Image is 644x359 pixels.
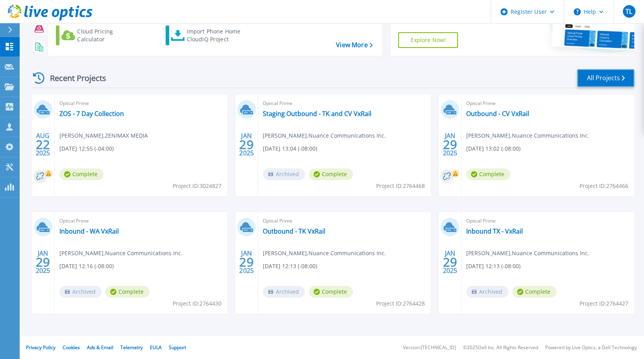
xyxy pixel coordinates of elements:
li: Powered by Live Optics, a Dell Technology [545,345,637,350]
span: Optical Prime [466,217,629,225]
div: JAN 2025 [35,248,50,276]
a: Ads & Email [87,344,113,351]
span: Archived [263,286,305,298]
span: Optical Prime [263,217,426,225]
a: Cloud Pricing Calculator [56,26,144,45]
span: [DATE] 13:02 (-08:00) [466,144,520,153]
span: [DATE] 12:13 (-08:00) [263,262,317,271]
span: [DATE] 12:13 (-08:00) [466,262,520,271]
li: © 2025 Dell Inc. All Rights Reserved [463,345,538,350]
a: Inbound - WA VxRail [59,227,119,235]
span: Project ID: 2764466 [579,182,628,190]
span: [DATE] 12:55 (-04:00) [59,144,114,153]
span: Archived [466,286,508,298]
a: EULA [150,344,162,351]
a: Privacy Policy [26,344,55,351]
span: Complete [466,168,510,180]
span: [PERSON_NAME] , Nuance Communications Inc. [263,249,386,258]
div: JAN 2025 [442,130,457,159]
span: 29 [443,141,457,148]
a: Staging Outbound - TK and CV VxRail [263,110,371,118]
span: [PERSON_NAME] , Nuance Communications Inc. [466,249,589,258]
div: JAN 2025 [442,248,457,276]
span: Project ID: 2764430 [173,299,221,308]
span: 29 [36,259,50,265]
span: Project ID: 3024827 [173,182,221,190]
span: Optical Prime [466,99,629,108]
a: Explore Now! [398,32,458,48]
span: Complete [512,286,556,298]
span: 29 [239,141,253,148]
span: 29 [443,259,457,265]
a: Telemetry [120,344,143,351]
span: Complete [105,286,149,298]
a: Outbound - TK VxRail [263,227,325,235]
div: AUG 2025 [35,130,50,159]
span: 29 [239,259,253,265]
a: ZOS - 7 Day Collection [59,110,124,118]
span: Archived [263,168,305,180]
div: JAN 2025 [239,248,254,276]
span: Complete [309,286,353,298]
span: Project ID: 2764427 [579,299,628,308]
a: View More [336,41,373,49]
span: 22 [36,141,50,148]
a: Outbound - CV VxRail [466,110,529,118]
span: Optical Prime [59,217,223,225]
div: Import Phone Home CloudIQ Project [187,28,248,43]
a: Support [169,344,186,351]
span: [PERSON_NAME] , Nuance Communications Inc. [263,131,386,140]
div: Recent Projects [30,68,117,88]
span: Complete [309,168,353,180]
span: Complete [59,168,103,180]
span: Archived [59,286,101,298]
span: Project ID: 2764428 [376,299,425,308]
span: [DATE] 13:04 (-08:00) [263,144,317,153]
span: [PERSON_NAME] , Nuance Communications Inc. [59,249,183,258]
span: [PERSON_NAME] , ZENIMAX MEDIA [59,131,148,140]
div: JAN 2025 [239,130,254,159]
a: Inbound TX - VxRail [466,227,523,235]
span: Optical Prime [59,99,223,108]
span: Optical Prime [263,99,426,108]
span: TL [626,8,632,15]
div: Cloud Pricing Calculator [77,28,140,43]
li: Version: [TECHNICAL_ID] [403,345,456,350]
span: [PERSON_NAME] , Nuance Communications Inc. [466,131,589,140]
span: [DATE] 12:16 (-08:00) [59,262,114,271]
a: Cookies [63,344,80,351]
span: Project ID: 2764468 [376,182,425,190]
a: All Projects [577,69,634,87]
